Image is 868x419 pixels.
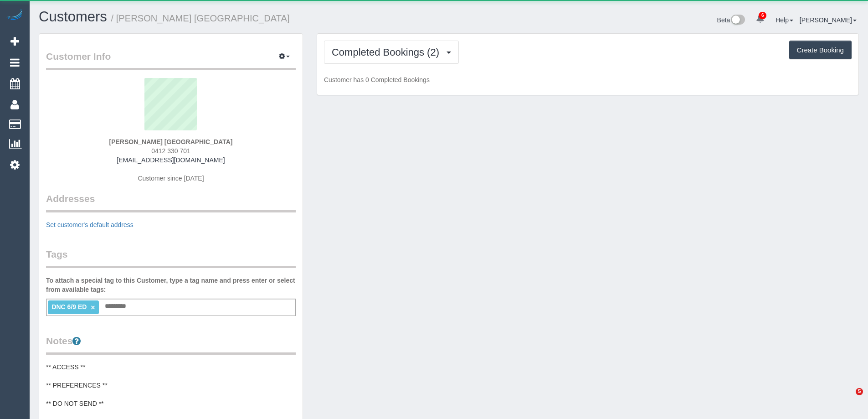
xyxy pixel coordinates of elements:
span: 5 [856,388,863,395]
legend: Customer Info [46,50,296,70]
legend: Tags [46,248,296,268]
span: 0412 330 701 [151,147,190,155]
a: Customers [39,9,107,25]
label: To attach a special tag to this Customer, type a tag name and press enter or select from availabl... [46,276,296,294]
a: [EMAIL_ADDRESS][DOMAIN_NAME] [117,156,225,164]
a: Beta [717,16,745,24]
p: Customer has 0 Completed Bookings [324,75,852,84]
img: New interface [730,15,745,26]
a: × [91,304,95,311]
a: [PERSON_NAME] [800,16,857,24]
strong: [PERSON_NAME] [GEOGRAPHIC_DATA] [109,138,233,145]
legend: Notes [46,334,296,355]
span: Customer since [DATE] [138,175,204,182]
a: Set customer's default address [46,221,134,228]
span: 6 [759,12,766,19]
span: DNC 6/9 ED [51,303,87,310]
img: Automaid Logo [5,9,24,22]
iframe: Intercom live chat [837,388,859,410]
small: / [PERSON_NAME] [GEOGRAPHIC_DATA] [111,13,290,23]
a: Help [776,16,793,24]
button: Create Booking [789,41,852,60]
a: 6 [751,9,769,29]
button: Completed Bookings (2) [324,41,459,64]
span: Completed Bookings (2) [332,47,444,58]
